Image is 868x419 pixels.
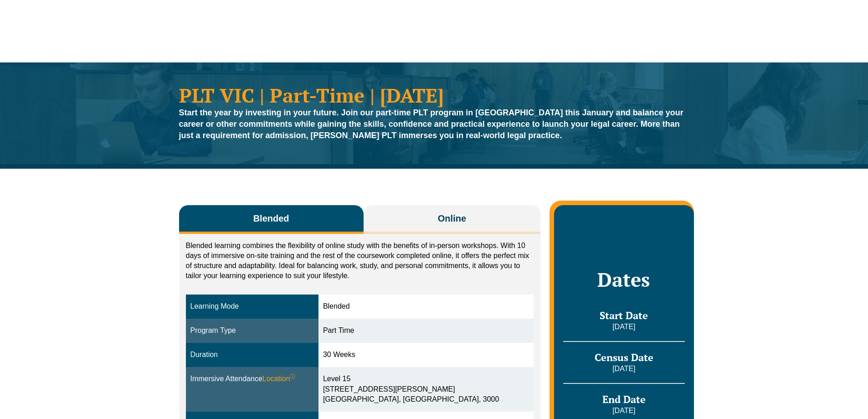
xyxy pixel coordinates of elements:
[563,322,684,332] p: [DATE]
[186,241,534,281] p: Blended learning combines the flexibility of online study with the benefits of in-person workshop...
[600,309,648,322] span: Start Date
[323,374,529,405] div: Level 15 [STREET_ADDRESS][PERSON_NAME] [GEOGRAPHIC_DATA], [GEOGRAPHIC_DATA], 3000
[602,393,646,406] span: End Date
[323,350,529,360] div: 30 Weeks
[179,85,689,105] h1: PLT VIC | Part-Time | [DATE]
[179,108,683,140] strong: Start the year by investing in your future. Join our part-time PLT program in [GEOGRAPHIC_DATA] t...
[253,212,289,225] span: Blended
[190,374,314,384] div: Immersive Attendance
[438,212,466,225] span: Online
[190,350,314,360] div: Duration
[563,364,684,374] p: [DATE]
[290,373,295,380] sup: ⓘ
[563,268,684,291] h2: Dates
[563,406,684,416] p: [DATE]
[262,374,296,384] span: Location
[323,326,529,336] div: Part Time
[595,351,653,364] span: Census Date
[190,326,314,336] div: Program Type
[323,301,529,312] div: Blended
[190,301,314,312] div: Learning Mode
